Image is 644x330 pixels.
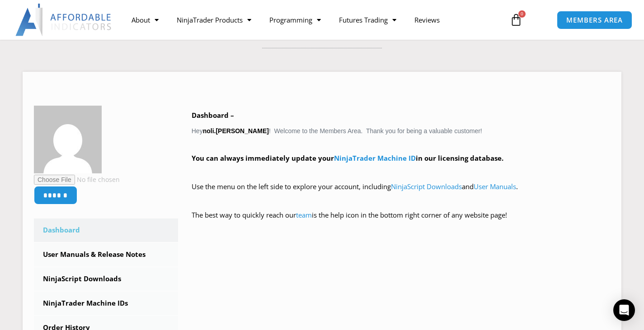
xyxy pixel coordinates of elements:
div: Open Intercom Messenger [613,299,635,321]
a: NinjaTrader Products [168,9,260,30]
a: About [122,9,168,30]
strong: noli.[PERSON_NAME] [203,127,269,135]
p: Use the menu on the left side to explore your account, including and . [192,181,610,206]
a: NinjaScript Downloads [34,267,178,291]
img: LogoAI | Affordable Indicators – NinjaTrader [15,4,113,36]
strong: You can always immediately update your in our licensing database. [192,153,503,163]
a: User Manuals [474,182,516,191]
a: NinjaTrader Machine IDs [34,292,178,315]
a: Reviews [405,9,449,30]
a: Programming [260,9,330,30]
a: Dashboard [34,218,178,242]
a: Futures Trading [330,9,405,30]
p: The best way to quickly reach our is the help icon in the bottom right corner of any website page! [192,209,610,234]
a: NinjaScript Downloads [391,182,462,191]
nav: Menu [122,9,503,30]
div: Hey ! Welcome to the Members Area. Thank you for being a valuable customer! [192,109,610,234]
a: team [296,210,312,219]
a: NinjaTrader Machine ID [334,153,416,163]
span: MEMBERS AREA [566,17,623,23]
a: MEMBERS AREA [557,11,632,29]
b: Dashboard – [192,111,234,120]
a: User Manuals & Release Notes [34,243,178,266]
img: eb4ed41662961b7035f0908a5be5409706f0888c1fb5f436fb6233855342d5de [34,106,102,173]
a: 0 [496,7,536,33]
span: 0 [518,10,526,18]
